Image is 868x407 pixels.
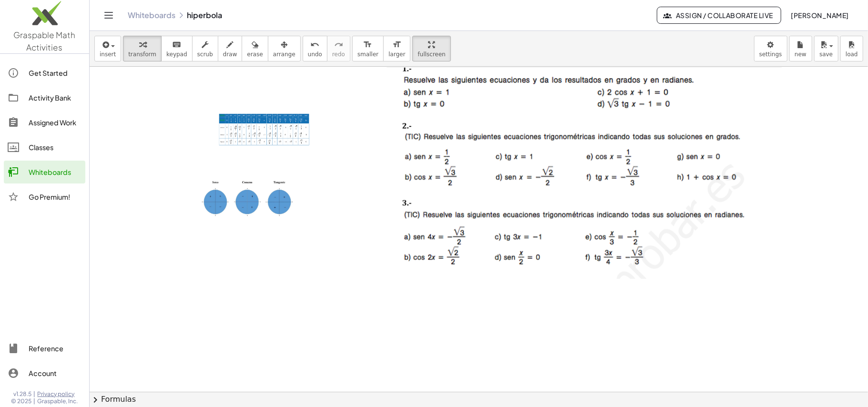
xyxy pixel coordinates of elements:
[247,51,263,58] span: erase
[308,51,322,58] span: undo
[332,51,345,58] span: redo
[192,36,218,61] button: scrub
[327,36,350,61] button: redoredo
[223,51,237,58] span: draw
[90,394,101,406] span: chevron_right
[4,337,85,360] a: Reference
[218,36,243,61] button: draw
[29,67,82,79] div: Get Started
[4,362,85,385] a: Account
[29,191,82,203] div: Go Premium!
[161,36,193,61] button: keyboardkeypad
[791,11,849,20] span: [PERSON_NAME]
[34,397,36,405] span: |
[303,36,327,61] button: undoundo
[14,390,32,398] span: v1.28.5
[840,36,863,61] button: load
[759,51,782,58] span: settings
[94,36,121,61] button: insert
[388,51,405,58] span: larger
[657,7,781,24] button: Assign / Collaborate Live
[38,397,78,405] span: Graspable, Inc.
[334,39,343,51] i: redo
[357,51,378,58] span: smaller
[846,51,858,58] span: load
[90,392,868,407] button: chevron_rightFormulas
[789,36,812,61] button: new
[665,11,773,20] span: Assign / Collaborate Live
[754,36,787,61] button: settings
[29,117,82,128] div: Assigned Work
[123,36,162,61] button: transform
[197,51,213,58] span: scrub
[814,36,838,61] button: save
[819,51,833,58] span: save
[128,10,175,20] a: Whiteboards
[172,39,181,51] i: keyboard
[11,397,32,405] span: © 2025
[128,51,156,58] span: transform
[29,367,82,379] div: Account
[418,51,445,58] span: fullscreen
[166,51,187,58] span: keypad
[29,142,82,153] div: Classes
[29,343,82,354] div: Reference
[412,36,450,61] button: fullscreen
[29,166,82,178] div: Whiteboards
[795,51,807,58] span: new
[4,111,85,134] a: Assigned Work
[363,39,372,51] i: format_size
[14,30,76,52] span: Graspable Math Activities
[352,36,384,61] button: format_sizesmaller
[383,36,410,61] button: format_sizelarger
[4,86,85,109] a: Activity Bank
[38,390,78,398] a: Privacy policy
[783,7,857,24] button: [PERSON_NAME]
[392,39,401,51] i: format_size
[4,136,85,159] a: Classes
[100,51,116,58] span: insert
[273,51,296,58] span: arrange
[29,92,82,103] div: Activity Bank
[4,161,85,183] a: Whiteboards
[101,8,116,23] button: Toggle navigation
[268,36,301,61] button: arrange
[310,39,319,51] i: undo
[242,36,268,61] button: erase
[4,61,85,84] a: Get Started
[34,390,36,398] span: |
